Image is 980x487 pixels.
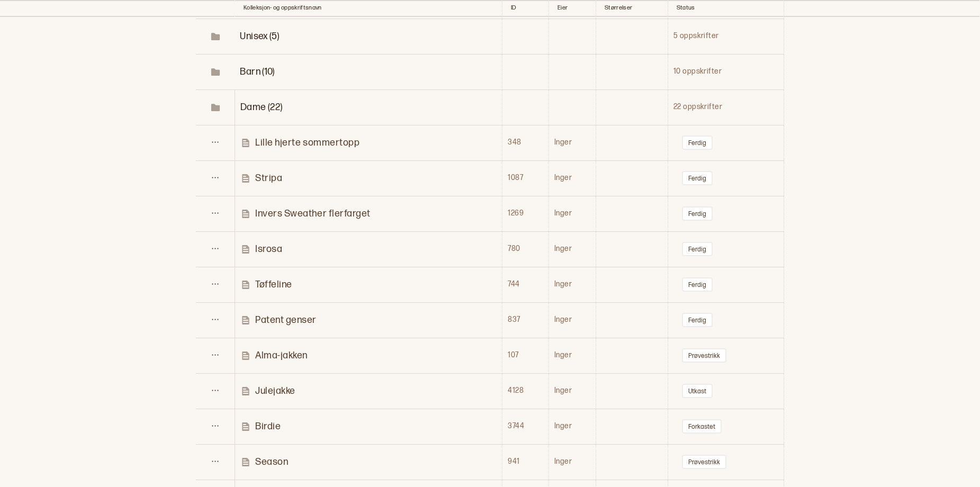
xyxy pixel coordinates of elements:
[549,373,596,409] td: Inger
[255,137,359,149] p: Lille hjerte sommertopp
[240,456,501,468] a: Season
[240,102,282,113] span: Toggle Row Expanded
[502,196,549,231] td: 1269
[240,66,274,77] span: Toggle Row Expanded
[668,19,784,54] td: 5 oppskrifter
[682,242,713,256] button: Ferdig
[240,137,501,149] a: Lille hjerte sommertopp
[682,171,713,185] button: Ferdig
[549,338,596,373] td: Inger
[240,278,501,291] a: Tøffeline
[502,338,549,373] td: 107
[240,314,501,326] a: Patent genser
[255,172,282,184] p: Stripa
[240,31,279,42] span: Toggle Row Expanded
[255,349,308,362] p: Alma-jakken
[549,444,596,480] td: Inger
[255,420,281,432] p: Birdie
[682,277,713,292] button: Ferdig
[240,172,501,184] a: Stripa
[549,125,596,160] td: Inger
[549,267,596,302] td: Inger
[549,196,596,231] td: Inger
[549,302,596,338] td: Inger
[502,125,549,160] td: 348
[502,373,549,409] td: 4128
[240,420,501,432] a: Birdie
[549,231,596,267] td: Inger
[240,243,501,255] a: Isrosa
[682,419,722,434] button: Forkastet
[668,54,784,89] td: 10 oppskrifter
[502,302,549,338] td: 837
[682,455,726,469] button: Prøvestrikk
[502,160,549,196] td: 1087
[682,206,713,221] button: Ferdig
[240,349,501,362] a: Alma-jakken
[682,136,713,150] button: Ferdig
[240,385,501,397] a: Julejakke
[255,278,292,291] p: Tøffeline
[682,313,713,327] button: Ferdig
[255,243,282,255] p: Isrosa
[549,409,596,444] td: Inger
[502,444,549,480] td: 941
[255,385,295,397] p: Julejakke
[240,208,501,220] a: Invers Sweather flerfarget
[682,348,726,363] button: Prøvestrikk
[549,160,596,196] td: Inger
[255,208,371,220] p: Invers Sweather flerfarget
[255,314,317,326] p: Patent genser
[196,67,234,77] span: Toggle Row Expanded
[196,31,234,42] span: Toggle Row Expanded
[502,267,549,302] td: 744
[255,456,288,468] p: Season
[196,102,234,113] span: Toggle Row Expanded
[502,231,549,267] td: 780
[682,384,713,398] button: Utkast
[668,89,784,125] td: 22 oppskrifter
[502,409,549,444] td: 3744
